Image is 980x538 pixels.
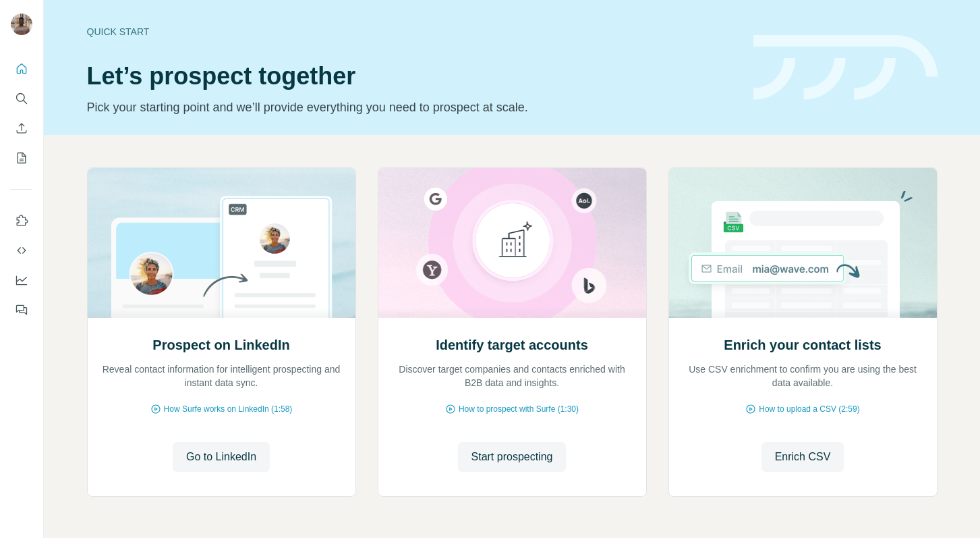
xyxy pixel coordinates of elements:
span: Enrich CSV [775,449,831,465]
img: Identify target accounts [378,168,647,318]
button: Use Surfe API [11,238,32,263]
button: Dashboard [11,268,32,292]
span: How to upload a CSV (2:59) [759,403,859,415]
p: Discover target companies and contacts enriched with B2B data and insights. [392,362,633,389]
button: Feedback [11,298,32,322]
div: Quick start [87,25,737,38]
button: Quick start [11,57,32,81]
img: Prospect on LinkedIn [87,168,356,318]
img: banner [753,35,938,101]
button: Use Surfe on LinkedIn [11,209,32,233]
img: Enrich your contact lists [668,168,938,318]
p: Reveal contact information for intelligent prospecting and instant data sync. [101,362,342,389]
button: My lists [11,146,32,170]
p: Use CSV enrichment to confirm you are using the best data available. [683,362,923,389]
span: Start prospecting [471,449,553,465]
span: How Surfe works on LinkedIn (1:58) [164,403,293,415]
button: Enrich CSV [11,116,32,140]
button: Enrich CSV [761,442,844,472]
button: Go to LinkedIn [173,442,270,472]
p: Pick your starting point and we’ll provide everything you need to prospect at scale. [87,98,737,117]
span: How to prospect with Surfe (1:30) [459,403,579,415]
button: Search [11,86,32,111]
h2: Identify target accounts [436,335,588,354]
span: Go to LinkedIn [186,449,256,465]
h2: Enrich your contact lists [724,335,881,354]
h1: Let’s prospect together [87,63,737,90]
button: Start prospecting [458,442,567,472]
h2: Prospect on LinkedIn [152,335,289,354]
img: Avatar [11,14,32,35]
